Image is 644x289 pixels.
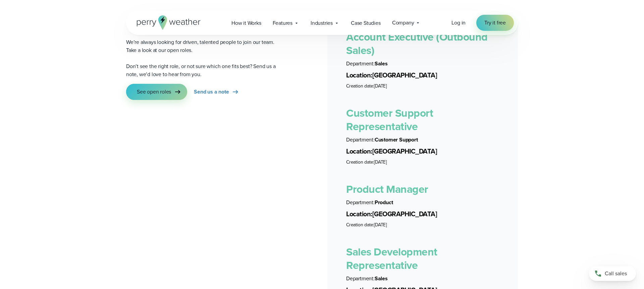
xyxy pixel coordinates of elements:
[346,275,375,282] span: Department:
[476,15,514,31] a: Try it free
[346,244,437,273] a: Sales Development Representative
[346,70,499,80] li: [GEOGRAPHIC_DATA]
[346,159,499,166] li: [DATE]
[346,70,372,80] span: Location:
[346,209,499,219] li: [GEOGRAPHIC_DATA]
[451,19,466,27] a: Log in
[346,136,375,143] span: Department:
[346,82,374,90] span: Creation date:
[346,136,499,144] li: Customer Support
[346,198,499,207] li: Product
[346,83,499,90] li: [DATE]
[346,147,499,156] li: [GEOGRAPHIC_DATA]
[346,146,372,156] span: Location:
[345,16,386,30] a: Case Studies
[137,88,171,96] span: See open roles
[346,181,428,197] a: Product Manager
[346,105,433,134] a: Customer Support Representative
[589,266,636,281] a: Call sales
[273,19,292,27] span: Features
[484,19,506,27] span: Try it free
[351,19,381,27] span: Case Studies
[346,60,375,67] span: Department:
[346,159,374,166] span: Creation date:
[605,270,627,278] span: Call sales
[311,19,333,27] span: Industries
[126,38,283,54] p: We’re always looking for driven, talented people to join our team. Take a look at our open roles.
[346,221,374,228] span: Creation date:
[226,16,267,30] a: How it Works
[346,209,372,219] span: Location:
[194,88,229,96] span: Send us a note
[194,84,239,100] a: Send us a note
[126,84,187,100] a: See open roles
[346,222,499,228] li: [DATE]
[346,198,375,206] span: Department:
[346,60,499,68] li: Sales
[346,29,488,58] a: Account Executive (Outbound Sales)
[126,62,283,78] p: Don’t see the right role, or not sure which one fits best? Send us a note, we’d love to hear from...
[392,19,414,27] span: Company
[231,19,261,27] span: How it Works
[346,275,499,283] li: Sales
